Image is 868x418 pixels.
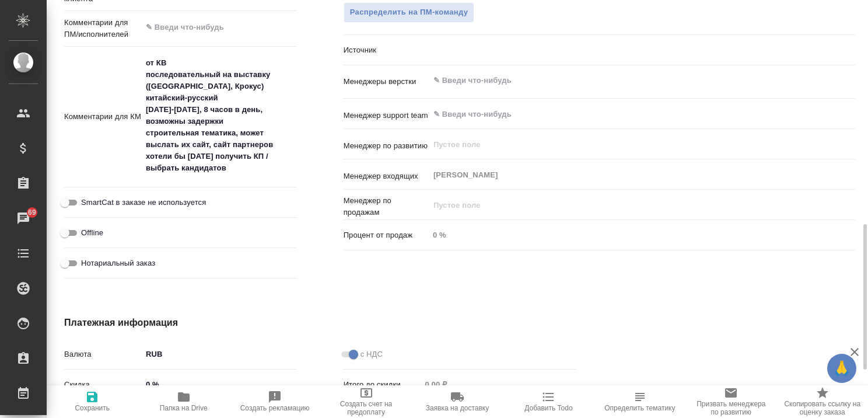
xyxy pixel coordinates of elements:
input: Пустое поле [432,137,828,151]
p: Менеджеры верстки [344,76,429,88]
span: с НДС [360,349,383,360]
p: Процент от продаж [344,229,429,241]
textarea: от КВ последовательный на выставку ([GEOGRAPHIC_DATA], Крокус) китайский-русский [DATE]-[DATE], 8... [142,53,297,178]
a: 69 [3,204,44,233]
button: Распределить на ПМ-команду [344,2,475,23]
span: Создать счет на предоплату [327,400,404,416]
p: Итого до скидки [344,379,421,391]
button: Добавить Todo [503,385,594,418]
input: ✎ Введи что-нибудь [432,107,813,121]
p: Комментарии для ПМ/исполнителей [64,17,142,40]
div: RUB [142,344,297,364]
h4: Платежная информация [64,316,576,330]
span: Скопировать ссылку на оценку заказа [784,400,861,416]
button: 🙏 [827,354,856,383]
span: Призвать менеджера по развитию [692,400,769,416]
p: Скидка [64,379,142,391]
span: Распределить на ПМ-команду [350,6,468,19]
button: Сохранить [47,385,138,418]
button: Скопировать ссылку на оценку заказа [777,385,868,418]
button: Папка на Drive [138,385,229,418]
input: Пустое поле [421,376,576,393]
div: ​ [429,40,855,60]
button: Open [849,79,851,82]
p: Менеджер входящих [344,170,429,182]
input: Пустое поле [429,227,855,243]
button: Определить тематику [594,385,685,418]
input: ✎ Введи что-нибудь [432,74,813,88]
span: SmartCat в заказе не используется [81,197,206,208]
span: Добавить Todo [524,404,572,412]
input: Пустое поле [432,198,828,212]
span: 🙏 [832,356,852,381]
button: Заявка на доставку [412,385,503,418]
span: Сохранить [75,404,110,412]
span: Offline [81,227,103,239]
span: 69 [21,207,43,218]
p: Источник [344,44,429,56]
p: Менеджер по продажам [344,195,429,218]
button: Open [849,113,851,116]
button: Призвать менеджера по развитию [685,385,776,418]
p: Комментарии для КМ [64,111,142,123]
p: Менеджер по развитию [344,140,429,152]
span: Папка на Drive [160,404,208,412]
input: ✎ Введи что-нибудь [142,376,297,393]
span: Нотариальный заказ [81,257,155,269]
p: Валюта [64,349,142,360]
button: Создать счет на предоплату [320,385,411,418]
span: Создать рекламацию [240,404,310,412]
p: Менеджер support team [344,110,429,121]
span: Определить тематику [604,404,675,412]
span: Заявка на доставку [426,404,489,412]
button: Создать рекламацию [229,385,320,418]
